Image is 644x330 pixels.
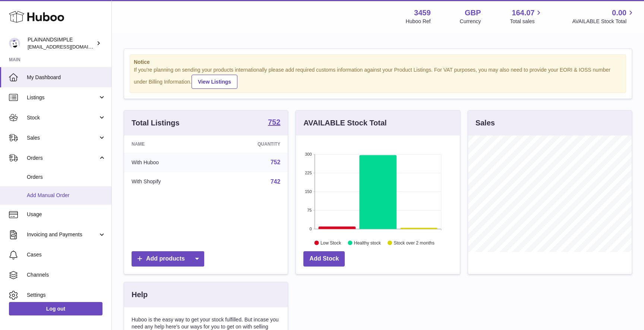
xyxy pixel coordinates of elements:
th: Quantity [212,136,288,153]
text: 300 [305,152,312,156]
span: Invoicing and Payments [27,231,98,238]
text: 0 [310,227,312,231]
span: Settings [27,292,106,299]
text: Low Stock [321,240,341,245]
span: Usage [27,211,106,218]
a: Add products [132,251,204,267]
text: Stock over 2 months [394,240,435,245]
text: 225 [305,171,312,175]
h3: Sales [476,118,495,128]
div: Currency [460,18,481,25]
span: 0.00 [612,8,626,18]
td: With Shopify [124,172,212,192]
span: Add Manual Order [27,192,106,199]
a: 164.07 Total sales [510,8,543,25]
a: Log out [9,302,102,315]
a: Add Stock [303,251,345,267]
div: If you're planning on sending your products internationally please add required customs informati... [134,66,622,89]
strong: 3459 [414,8,431,18]
span: Stock [27,114,98,121]
span: My Dashboard [27,74,106,81]
text: Healthy stock [354,240,381,245]
div: Huboo Ref [406,18,431,25]
h3: Total Listings [132,118,180,128]
h3: AVAILABLE Stock Total [303,118,386,128]
div: PLAINANDSIMPLE [28,36,95,50]
span: Sales [27,134,98,141]
span: Channels [27,271,106,278]
strong: GBP [465,8,481,18]
a: View Listings [192,75,237,89]
span: AVAILABLE Stock Total [572,18,635,25]
th: Name [124,136,212,153]
a: 752 [271,159,281,165]
img: duco@plainandsimple.com [9,38,20,49]
a: 742 [271,178,281,185]
a: 752 [268,118,280,127]
span: Listings [27,94,98,101]
a: 0.00 AVAILABLE Stock Total [572,8,635,25]
strong: Notice [134,59,622,66]
text: 75 [307,208,312,212]
span: Cases [27,251,106,258]
span: Orders [27,155,98,162]
span: 164.07 [512,8,534,18]
h3: Help [132,290,148,300]
strong: 752 [268,118,280,126]
span: Orders [27,174,106,181]
text: 150 [305,189,312,194]
span: Total sales [510,18,543,25]
span: [EMAIL_ADDRESS][DOMAIN_NAME] [28,44,110,50]
td: With Huboo [124,153,212,172]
